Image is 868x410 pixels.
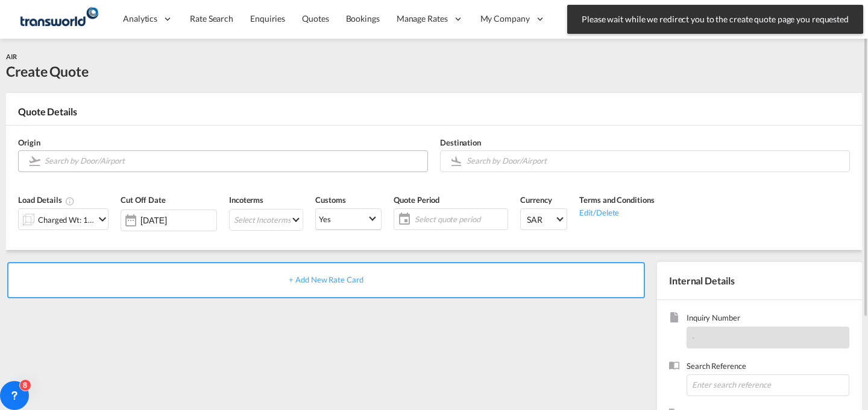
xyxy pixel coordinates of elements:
span: SAR [527,214,555,226]
div: Create Quote [6,62,89,81]
span: Please wait while we redirect you to the create quote page you requested [578,13,852,25]
span: Customs [315,195,345,205]
div: Charged Wt: 1.00 KGicon-chevron-down [18,208,108,230]
span: Currency [520,195,552,205]
span: Destination [440,138,481,147]
md-select: Select Incoterms [229,209,303,231]
span: Terms and Conditions [579,195,654,205]
span: Incoterms [229,195,263,205]
span: Enquiries [250,13,285,24]
span: - [692,333,695,342]
span: Quotes [302,13,329,24]
span: My Company [480,13,530,25]
img: 1a84b2306ded11f09c1219774cd0a0fe.png [18,5,99,33]
span: Load Details [18,195,75,205]
md-select: Select Customs: Yes [315,208,382,230]
span: Manage Rates [397,13,448,25]
span: Search Reference [687,360,849,374]
md-icon: icon-calendar [394,212,409,226]
span: Cut Off Date [121,195,166,205]
span: Quote Period [394,195,439,205]
md-icon: Chargeable Weight [65,196,75,206]
div: Charged Wt: 1.00 KG [38,211,95,228]
md-select: Select Currency: ﷼ SARSaudi Arabia Riyal [520,208,567,230]
div: Yes [319,214,331,224]
input: Select [140,216,216,225]
div: Internal Details [657,262,862,299]
md-icon: icon-chevron-down [95,212,110,226]
div: Quote Details [6,105,862,124]
div: + Add New Rate Card [7,262,645,298]
span: Analytics [123,13,157,25]
span: + Add New Rate Card [289,275,363,284]
span: Rate Search [190,13,233,24]
span: Bookings [346,13,380,24]
span: Select quote period [415,214,505,225]
div: Edit/Delete [579,206,654,218]
input: Search by Door/Airport [45,150,421,171]
span: Inquiry Number [687,312,849,326]
span: AIR [6,53,17,60]
input: Enter search reference [687,374,849,396]
span: Origin [18,138,40,147]
input: Search by Door/Airport [467,150,843,171]
span: Select quote period [412,211,508,228]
